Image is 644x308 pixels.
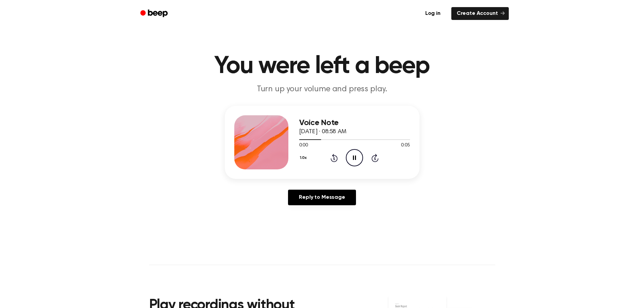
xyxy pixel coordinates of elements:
h3: Voice Note [299,118,410,127]
h1: You were left a beep [149,54,495,78]
a: Beep [136,7,174,20]
span: 0:00 [299,142,308,149]
p: Turn up your volume and press play. [192,84,452,95]
a: Reply to Message [288,190,356,205]
span: 0:05 [401,142,410,149]
a: Create Account [451,7,509,20]
button: 1.0x [299,152,309,164]
a: Log in [419,6,447,21]
span: [DATE] · 08:58 AM [299,129,347,135]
